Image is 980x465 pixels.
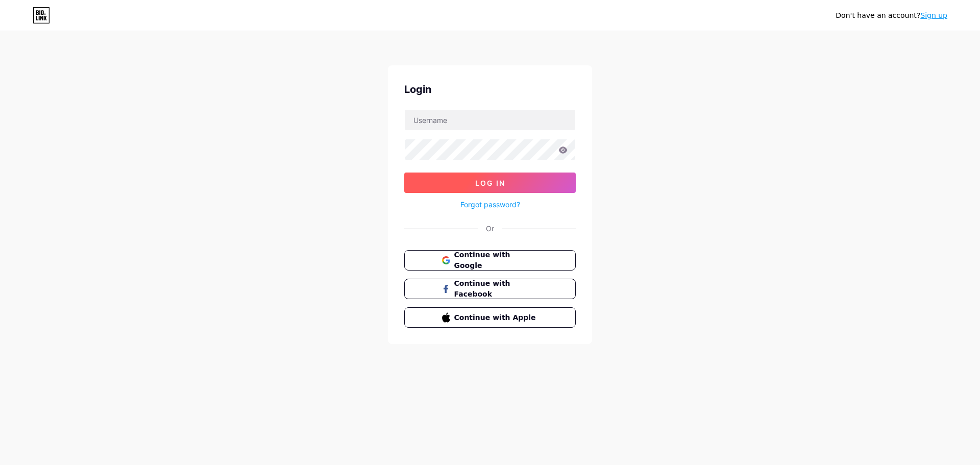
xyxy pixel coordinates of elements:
[404,279,576,299] button: Continue with Facebook
[836,10,947,21] div: Don't have an account?
[920,11,947,19] a: Sign up
[475,179,505,187] span: Log In
[404,307,576,328] button: Continue with Apple
[454,278,538,300] span: Continue with Facebook
[405,110,575,130] input: Username
[454,312,538,323] span: Continue with Apple
[404,82,576,97] div: Login
[454,250,538,271] span: Continue with Google
[404,250,576,271] button: Continue with Google
[460,199,520,210] a: Forgot password?
[486,223,494,234] div: Or
[404,173,576,193] button: Log In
